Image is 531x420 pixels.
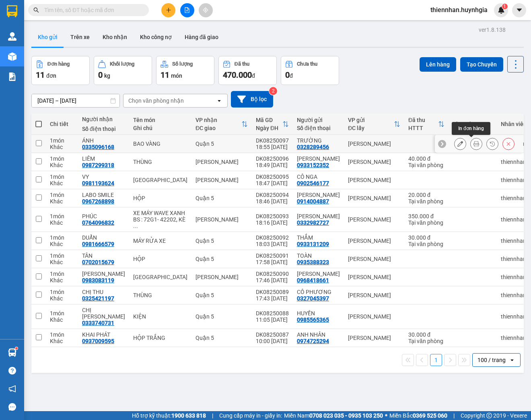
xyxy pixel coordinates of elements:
[408,117,438,123] div: Đã thu
[133,256,187,262] div: HỘP
[453,411,455,420] span: |
[285,70,290,80] span: 0
[50,162,74,168] div: Khác
[252,72,255,79] span: đ
[389,411,447,420] span: Miền Bắc
[134,27,178,47] button: Kho công nợ
[161,70,169,80] span: 11
[133,274,187,280] div: TX
[46,72,56,79] span: đơn
[133,216,187,229] div: BS : 72G1- 42202, KÈM CHÌA KHÓA
[50,259,74,265] div: Khác
[256,241,289,247] div: 18:03 [DATE]
[50,271,74,277] div: 1 món
[82,219,114,226] div: 0764096832
[50,331,74,338] div: 1 món
[256,277,289,283] div: 17:46 [DATE]
[348,313,400,320] div: [PERSON_NAME]
[104,72,110,79] span: kg
[256,234,289,241] div: DK08250092
[50,155,74,162] div: 1 món
[171,412,206,419] strong: 1900 633 818
[133,177,187,183] div: TX
[256,174,289,180] div: DK08250095
[50,317,74,323] div: Khác
[256,213,289,219] div: DK08250093
[297,271,340,277] div: NGUYỄN MỸ
[424,5,494,15] span: thiennhan.huynhgia
[430,354,442,366] button: 1
[77,8,96,16] span: Nhận:
[252,114,293,135] th: Toggle SortBy
[256,117,282,123] div: Mã GD
[47,61,70,67] div: Đơn hàng
[196,177,248,183] div: [PERSON_NAME]
[82,180,114,186] div: 0981193624
[196,238,248,244] div: Quận 5
[8,32,16,41] img: warehouse-icon
[297,241,329,247] div: 0933131209
[77,7,133,17] div: Quận 5
[50,241,74,247] div: Khác
[196,256,248,262] div: Quận 5
[8,52,16,61] img: warehouse-icon
[297,252,340,259] div: TOÀN
[223,70,252,80] span: 470.000
[82,144,114,150] div: 0335096168
[256,180,289,186] div: 18:47 [DATE]
[50,338,74,344] div: Khác
[408,241,445,247] div: Tại văn phòng
[256,162,289,168] div: 18:49 [DATE]
[348,195,400,201] div: [PERSON_NAME]
[8,403,16,411] span: message
[408,198,445,205] div: Tại văn phòng
[82,192,125,198] div: LABO SMILE
[82,277,114,283] div: 0983083119
[297,331,340,338] div: ANH NHÂN
[50,198,74,205] div: Khác
[256,310,289,317] div: DK08250088
[256,137,289,144] div: DK08250097
[50,192,74,198] div: 1 món
[256,295,289,302] div: 17:43 [DATE]
[82,252,125,259] div: TÂN
[196,335,248,341] div: Quận 5
[50,252,74,259] div: 1 món
[408,219,445,226] div: Tại văn phòng
[516,6,523,14] span: caret-down
[82,307,125,320] div: CHỊ LUÂN
[50,137,74,144] div: 1 món
[196,141,248,147] div: Quận 5
[297,259,329,265] div: 0935388323
[82,174,125,180] div: VY
[348,125,394,131] div: ĐC lấy
[256,331,289,338] div: DK08250087
[110,61,134,67] div: Khối lượng
[180,3,194,17] button: file-add
[44,6,139,14] input: Tìm tên, số ĐT hoặc mã đơn
[82,331,125,338] div: KHAI PHÁT
[348,238,400,244] div: [PERSON_NAME]
[50,310,74,317] div: 1 món
[256,219,289,226] div: 18:16 [DATE]
[133,335,187,341] div: HỘP TRẮNG
[512,3,526,17] button: caret-down
[297,61,317,67] div: Chưa thu
[156,56,214,85] button: Số lượng11món
[50,180,74,186] div: Khác
[15,347,18,350] sup: 1
[297,317,329,323] div: 0985565365
[133,313,187,320] div: KIỆN
[82,162,114,168] div: 0987299318
[133,141,187,147] div: BAO VÀNG
[82,126,125,132] div: Số điện thoại
[196,125,241,131] div: ĐC giao
[269,87,277,95] sup: 2
[297,162,329,168] div: 0933152352
[408,234,445,241] div: 30.000 đ
[231,91,273,108] button: Bộ lọc
[297,213,340,219] div: HUỲNH PHẠM HOÀNG BÌNH
[50,121,74,127] div: Chi tiết
[128,97,184,105] div: Chọn văn phòng nhận
[297,180,329,186] div: 0902546177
